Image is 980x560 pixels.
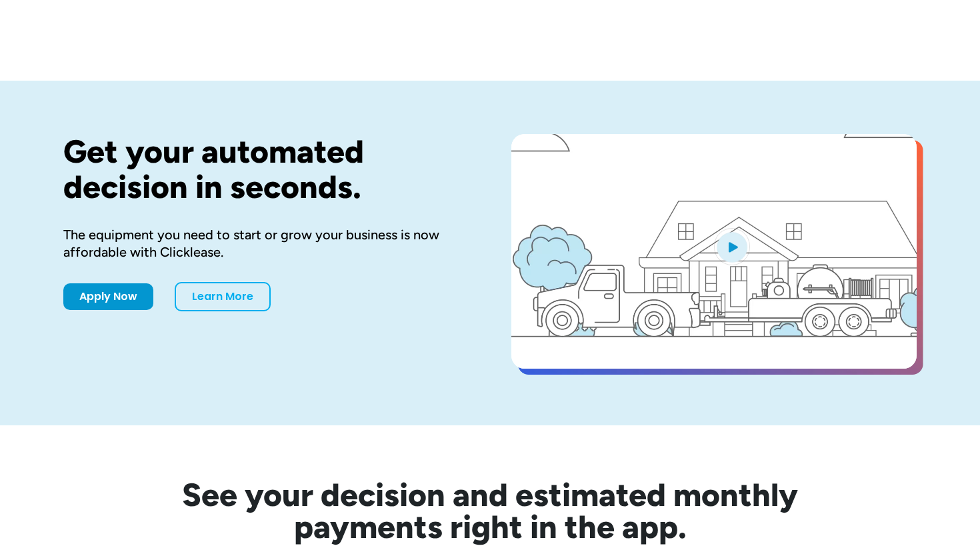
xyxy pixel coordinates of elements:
[175,282,271,311] a: Learn More
[511,134,917,369] a: open lightbox
[714,228,750,265] img: Blue play button logo on a light blue circular background
[117,479,863,543] h2: See your decision and estimated monthly payments right in the app.
[63,134,469,205] h1: Get your automated decision in seconds.
[63,283,153,310] a: Apply Now
[63,226,469,261] div: The equipment you need to start or grow your business is now affordable with Clicklease.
